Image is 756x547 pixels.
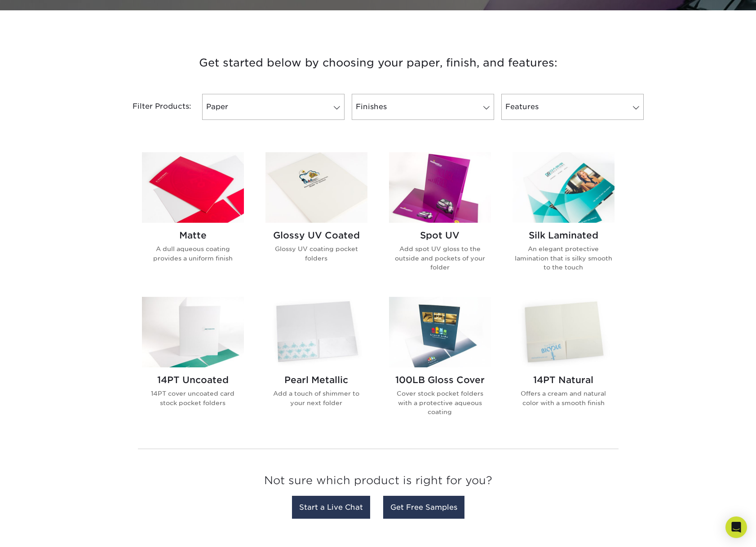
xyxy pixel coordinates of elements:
h2: 14PT Uncoated [142,375,244,385]
div: Filter Products: [109,94,199,120]
h2: Matte [142,230,244,241]
img: Glossy UV Coated Presentation Folders [265,152,367,223]
img: 14PT Natural Presentation Folders [513,297,615,367]
h2: 100LB Gloss Cover [389,375,491,385]
p: Offers a cream and natural color with a smooth finish [513,389,615,407]
p: An elegant protective lamination that is silky smooth to the touch [513,244,615,272]
a: Glossy UV Coated Presentation Folders Glossy UV Coated Glossy UV coating pocket folders [265,152,367,286]
p: Add a touch of shimmer to your next folder [265,389,367,407]
p: A dull aqueous coating provides a uniform finish [142,244,244,263]
h2: Silk Laminated [513,230,615,241]
a: Matte Presentation Folders Matte A dull aqueous coating provides a uniform finish [142,152,244,286]
p: Glossy UV coating pocket folders [265,244,367,263]
iframe: Google Customer Reviews [2,520,76,544]
h2: Glossy UV Coated [265,230,367,241]
img: 14PT Uncoated Presentation Folders [142,297,244,367]
a: Spot UV Presentation Folders Spot UV Add spot UV gloss to the outside and pockets of your folder [389,152,491,286]
a: Paper [202,94,345,120]
a: Features [501,94,644,120]
a: 14PT Uncoated Presentation Folders 14PT Uncoated 14PT cover uncoated card stock pocket folders [142,297,244,431]
a: Start a Live Chat [292,496,370,519]
a: Finishes [352,94,494,120]
p: Add spot UV gloss to the outside and pockets of your folder [389,244,491,272]
p: Cover stock pocket folders with a protective aqueous coating [389,389,491,416]
h2: 14PT Natural [513,375,615,385]
h2: Pearl Metallic [265,375,367,385]
a: Get Free Samples [383,496,464,519]
a: 100LB Gloss Cover Presentation Folders 100LB Gloss Cover Cover stock pocket folders with a protec... [389,297,491,431]
a: Silk Laminated Presentation Folders Silk Laminated An elegant protective lamination that is silky... [513,152,615,286]
a: Pearl Metallic Presentation Folders Pearl Metallic Add a touch of shimmer to your next folder [265,297,367,431]
img: 100LB Gloss Cover Presentation Folders [389,297,491,367]
h2: Spot UV [389,230,491,241]
img: Matte Presentation Folders [142,152,244,223]
img: Spot UV Presentation Folders [389,152,491,223]
p: 14PT cover uncoated card stock pocket folders [142,389,244,407]
h3: Not sure which product is right for you? [138,467,619,498]
img: Pearl Metallic Presentation Folders [265,297,367,367]
img: Silk Laminated Presentation Folders [513,152,615,223]
div: Open Intercom Messenger [725,516,747,538]
a: 14PT Natural Presentation Folders 14PT Natural Offers a cream and natural color with a smooth finish [513,297,615,431]
h3: Get started below by choosing your paper, finish, and features: [115,43,641,83]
